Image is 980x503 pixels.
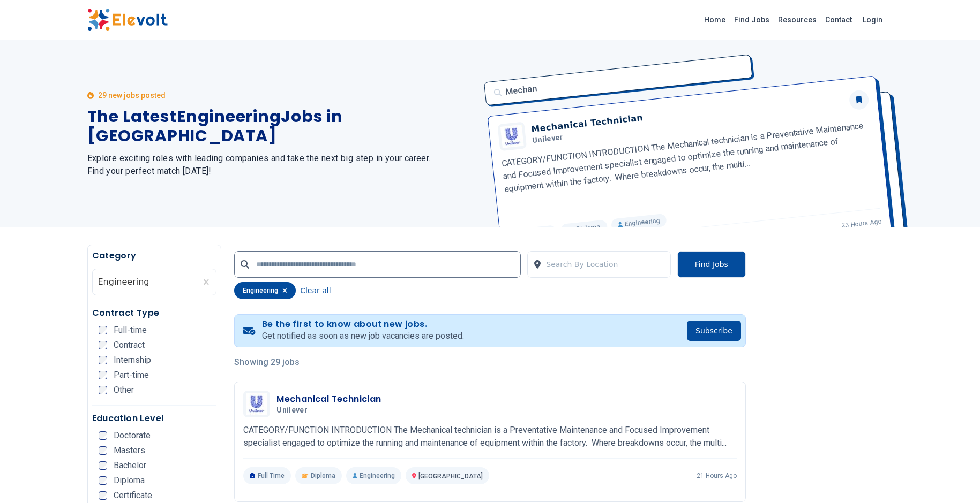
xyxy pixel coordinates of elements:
[92,249,217,262] h5: Category
[821,11,856,28] a: Contact
[262,330,464,342] p: Get notified as soon as new job vacancies are posted.
[92,307,217,319] h5: Contract Type
[774,11,821,28] a: Resources
[99,386,107,394] input: Other
[300,282,331,299] button: Clear all
[87,107,477,146] h1: The Latest Engineering Jobs in [GEOGRAPHIC_DATA]
[87,152,477,178] h2: Explore exciting roles with leading companies and take the next big step in your career. Find you...
[677,251,746,278] button: Find Jobs
[99,356,107,364] input: Internship
[730,11,774,28] a: Find Jobs
[99,341,107,349] input: Contract
[856,9,889,31] a: Login
[99,491,107,500] input: Certificate
[114,371,149,379] span: Part-time
[243,467,291,484] p: Full Time
[114,341,145,349] span: Contract
[687,321,741,341] button: Subscribe
[114,431,151,440] span: Doctorate
[99,446,107,455] input: Masters
[99,371,107,379] input: Part-time
[346,467,401,484] p: Engineering
[234,282,296,299] div: engineering
[114,386,134,394] span: Other
[243,424,737,449] p: CATEGORY/FUNCTION INTRODUCTION The Mechanical technician is a Preventative Maintenance and Focuse...
[87,9,168,31] img: Elevolt
[234,356,746,369] p: Showing 29 jobs
[98,90,166,101] p: 29 new jobs posted
[700,11,730,28] a: Home
[114,356,151,364] span: Internship
[114,491,152,500] span: Certificate
[114,446,145,455] span: Masters
[311,471,335,480] span: Diploma
[262,319,464,330] h4: Be the first to know about new jobs.
[92,412,217,425] h5: Education Level
[114,326,147,334] span: Full-time
[99,431,107,440] input: Doctorate
[99,476,107,485] input: Diploma
[246,393,267,415] img: Unilever
[114,461,146,470] span: Bachelor
[276,406,308,415] span: Unilever
[99,326,107,334] input: Full-time
[243,391,737,484] a: UnileverMechanical TechnicianUnileverCATEGORY/FUNCTION INTRODUCTION The Mechanical technician is ...
[99,461,107,470] input: Bachelor
[697,471,737,480] p: 21 hours ago
[276,393,381,406] h3: Mechanical Technician
[418,472,483,480] span: [GEOGRAPHIC_DATA]
[114,476,145,485] span: Diploma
